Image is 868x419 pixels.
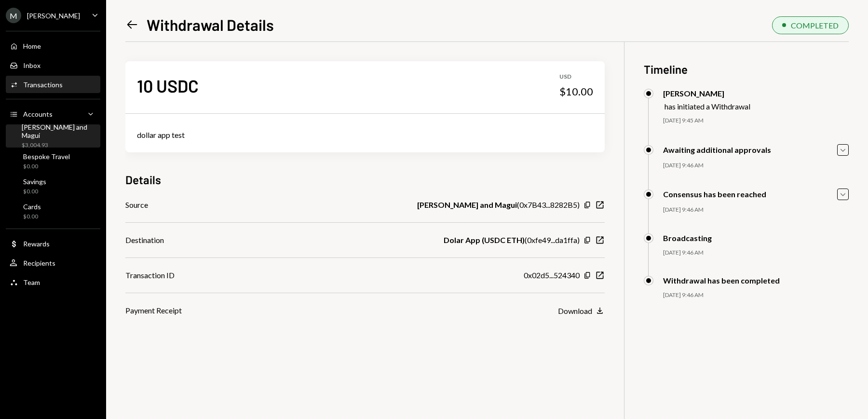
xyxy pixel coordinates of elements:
a: Transactions [6,76,100,93]
div: [PERSON_NAME] [27,12,80,20]
div: 10 USDC [137,75,199,96]
div: $0.00 [23,188,46,196]
b: [PERSON_NAME] and Magui [417,199,517,211]
b: Dolar App (USDC ETH) [444,234,525,246]
div: [PERSON_NAME] and Magui [22,123,96,139]
div: Cards [23,203,41,211]
div: dollar app test [137,129,593,141]
div: Broadcasting [663,233,712,243]
div: [DATE] 9:46 AM [663,291,849,299]
div: Awaiting additional approvals [663,145,771,154]
a: Team [6,273,100,291]
div: Home [23,42,41,50]
a: Home [6,37,100,54]
div: ( 0x7B43...8282B5 ) [417,199,580,211]
div: M [6,8,21,23]
div: Transaction ID [125,270,175,281]
div: [PERSON_NAME] [663,89,750,98]
div: $3,004.93 [22,141,96,149]
h3: Details [125,172,161,188]
a: [PERSON_NAME] and Magui$3,004.93 [6,124,100,148]
div: has initiated a Withdrawal [665,102,750,111]
div: Recipients [23,259,55,267]
div: 0x02d5...524340 [524,270,580,281]
div: Savings [23,177,46,186]
div: Consensus has been reached [663,189,766,199]
div: Inbox [23,61,41,69]
a: Bespoke Travel$0.00 [6,149,100,173]
div: Bespoke Travel [23,152,70,161]
div: [DATE] 9:46 AM [663,249,849,257]
div: $0.00 [23,213,41,221]
a: Cards$0.00 [6,200,100,223]
div: Team [23,278,40,286]
div: $0.00 [23,162,70,171]
div: Destination [125,234,164,246]
div: Source [125,199,148,211]
div: [DATE] 9:45 AM [663,117,849,125]
div: Rewards [23,240,50,248]
div: [DATE] 9:46 AM [663,206,849,214]
a: Rewards [6,235,100,252]
div: COMPLETED [791,21,839,30]
div: Payment Receipt [125,305,182,316]
div: USD [559,73,593,81]
div: Transactions [23,81,63,89]
div: [DATE] 9:46 AM [663,162,849,170]
h1: Withdrawal Details [147,15,274,34]
div: $10.00 [559,85,593,98]
a: Recipients [6,254,100,271]
div: ( 0xfe49...da1ffa ) [444,234,580,246]
a: Savings$0.00 [6,175,100,198]
h3: Timeline [644,61,849,77]
div: Accounts [23,110,53,118]
div: Withdrawal has been completed [663,276,780,285]
div: Download [558,306,592,315]
a: Accounts [6,105,100,122]
a: Inbox [6,56,100,74]
button: Download [558,306,605,316]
